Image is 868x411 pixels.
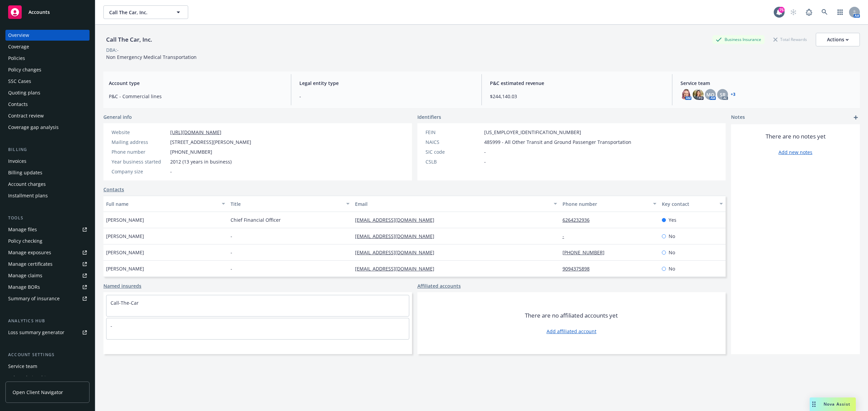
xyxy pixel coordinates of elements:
div: SIC code [426,148,481,155]
a: Policies [5,53,90,64]
a: Report a Bug [802,5,816,19]
span: [PERSON_NAME] [106,265,144,272]
a: Billing updates [5,167,90,178]
div: Manage exposures [8,247,51,258]
div: Actions [827,33,849,46]
span: - [170,168,172,175]
a: Invoices [5,156,90,167]
button: Call The Car, Inc. [103,5,188,19]
span: [PHONE_NUMBER] [170,148,212,155]
div: Billing [5,146,90,153]
button: Phone number [560,196,659,212]
a: - [563,233,570,239]
a: Sales relationships [5,372,90,383]
div: Policy changes [8,64,41,75]
button: Title [228,196,352,212]
div: Invoices [8,156,26,167]
span: No [669,249,675,256]
a: Manage BORs [5,282,90,293]
div: Account charges [8,179,46,190]
div: Contract review [8,110,44,121]
span: There are no notes yet [766,132,826,140]
div: Summary of insurance [8,293,60,304]
div: Policy checking [8,236,42,246]
span: [STREET_ADDRESS][PERSON_NAME] [170,138,251,146]
div: Coverage [8,41,29,52]
a: [URL][DOMAIN_NAME] [170,129,221,135]
span: - [231,233,232,240]
span: [PERSON_NAME] [106,233,144,240]
div: Installment plans [8,190,48,201]
span: Open Client Navigator [13,389,63,396]
span: Yes [669,216,676,223]
div: Call The Car, Inc. [103,35,155,44]
span: Nova Assist [824,401,850,407]
div: Phone number [563,200,649,208]
div: Service team [8,361,37,372]
a: Coverage gap analysis [5,122,90,133]
a: add [852,113,860,122]
a: Coverage [5,41,90,52]
div: FEIN [426,129,481,136]
span: P&C estimated revenue [490,80,664,87]
span: [PERSON_NAME] [106,216,144,223]
span: No [669,233,675,240]
span: 2012 (13 years in business) [170,158,232,165]
span: $244,140.03 [490,93,664,100]
div: Billing updates [8,167,42,178]
a: Affiliated accounts [417,282,461,289]
div: Phone number [112,148,167,155]
div: Mailing address [112,138,167,146]
a: [EMAIL_ADDRESS][DOMAIN_NAME] [355,233,440,239]
div: Analytics hub [5,318,90,324]
a: [EMAIL_ADDRESS][DOMAIN_NAME] [355,217,440,223]
div: Manage BORs [8,282,40,293]
button: Actions [816,33,860,46]
button: Full name [103,196,228,212]
div: CSLB [426,158,481,165]
div: 75 [778,7,785,13]
span: Legal entity type [299,80,473,87]
span: - [484,148,486,155]
span: Notes [731,113,745,122]
div: Title [231,200,342,208]
span: Call The Car, Inc. [109,9,168,16]
div: DBA: - [106,46,119,53]
a: [PHONE_NUMBER] [563,249,610,256]
img: photo [680,89,691,100]
a: Policy changes [5,64,90,75]
button: Nova Assist [810,397,856,411]
span: Chief Financial Officer [231,216,281,223]
a: SSC Cases [5,76,90,87]
span: - [231,265,232,272]
a: Search [818,5,831,19]
span: Non Emergency Medical Transportation [106,54,197,60]
div: Loss summary generator [8,327,64,338]
div: Quoting plans [8,87,40,98]
button: Email [352,196,560,212]
span: MQ [706,91,714,98]
span: General info [103,113,132,121]
div: Policies [8,53,25,64]
span: There are no affiliated accounts yet [525,311,618,320]
span: - [299,93,473,100]
a: Installment plans [5,190,90,201]
a: Switch app [833,5,847,19]
a: Summary of insurance [5,293,90,304]
a: - [111,323,112,329]
div: Full name [106,200,218,208]
span: 485999 - All Other Transit and Ground Passenger Transportation [484,138,631,146]
a: 9094375898 [563,265,595,272]
span: Accounts [28,9,50,15]
span: Manage exposures [5,247,90,258]
span: [PERSON_NAME] [106,249,144,256]
div: Overview [8,30,29,41]
a: Manage certificates [5,259,90,269]
a: [EMAIL_ADDRESS][DOMAIN_NAME] [355,265,440,272]
a: Contract review [5,110,90,121]
div: Company size [112,168,167,175]
a: [EMAIL_ADDRESS][DOMAIN_NAME] [355,249,440,256]
a: Start snowing [787,5,800,19]
div: Manage claims [8,270,42,281]
a: Overview [5,30,90,41]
